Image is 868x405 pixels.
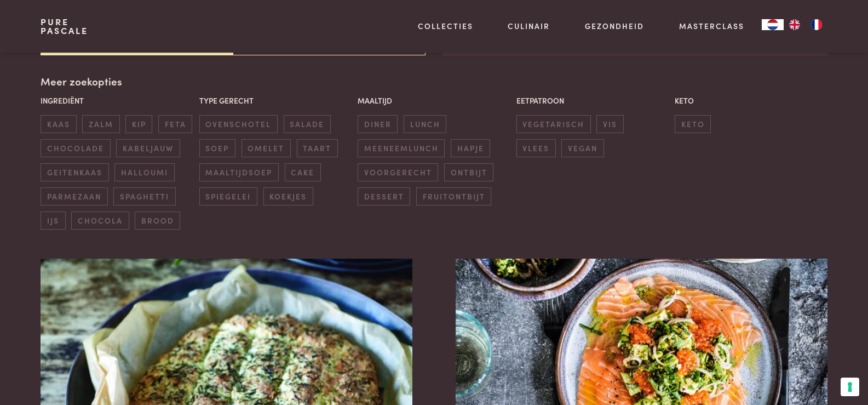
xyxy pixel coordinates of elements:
[41,187,107,206] span: parmezaan
[199,95,352,106] p: Type gerecht
[516,139,556,157] span: vlees
[199,115,278,133] span: ovenschotel
[358,163,438,181] span: voorgerecht
[762,19,827,30] aside: Language selected: Nederlands
[71,212,129,230] span: chocola
[263,187,313,206] span: koekjes
[444,163,493,181] span: ontbijt
[358,95,510,106] p: Maaltijd
[516,115,591,133] span: vegetarisch
[358,187,410,206] span: dessert
[41,18,88,35] a: PurePascale
[41,163,108,181] span: geitenkaas
[418,20,473,32] a: Collecties
[508,20,550,32] a: Culinair
[125,115,152,133] span: kip
[113,187,175,206] span: spaghetti
[82,115,119,133] span: zalm
[679,20,744,32] a: Masterclass
[358,139,445,157] span: meeneemlunch
[116,139,180,157] span: kabeljauw
[199,163,279,181] span: maaltijdsoep
[297,139,338,157] span: taart
[242,139,291,157] span: omelet
[158,115,192,133] span: feta
[675,95,827,106] p: Keto
[416,187,491,206] span: fruitontbijt
[585,20,644,32] a: Gezondheid
[199,139,235,157] span: soep
[114,163,174,181] span: halloumi
[675,115,711,133] span: keto
[41,212,65,230] span: ijs
[41,95,193,106] p: Ingrediënt
[762,19,784,30] a: NL
[41,115,76,133] span: kaas
[358,115,398,133] span: diner
[784,19,827,30] ul: Language list
[596,115,623,133] span: vis
[841,378,859,396] button: Uw voorkeuren voor toestemming voor trackingtechnologieën
[516,95,669,106] p: Eetpatroon
[135,212,180,230] span: brood
[784,19,806,30] a: EN
[561,139,603,157] span: vegan
[284,115,331,133] span: salade
[806,19,827,30] a: FR
[199,187,257,206] span: spiegelei
[41,139,110,157] span: chocolade
[451,139,490,157] span: hapje
[285,163,321,181] span: cake
[404,115,446,133] span: lunch
[762,19,784,30] div: Language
